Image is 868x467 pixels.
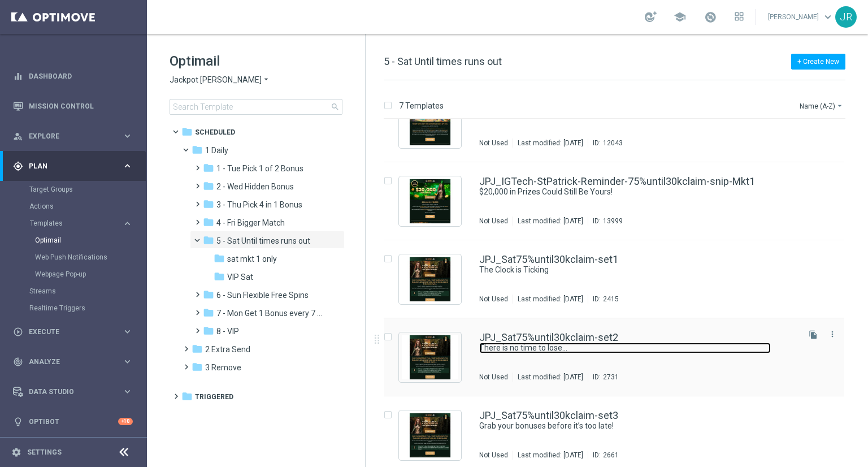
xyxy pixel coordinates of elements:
div: Last modified: [DATE] [513,295,588,304]
div: 12043 [603,139,623,148]
img: 2661.jpeg [402,413,458,457]
img: 13999.jpeg [402,179,458,223]
div: Not Used [479,217,508,226]
button: + Create New [791,54,845,70]
i: keyboard_arrow_right [122,386,133,397]
span: Data Studio [29,388,122,395]
div: +10 [118,418,133,425]
i: keyboard_arrow_right [122,326,133,337]
span: Jackpot [PERSON_NAME] [170,75,262,85]
a: Streams [29,287,118,296]
div: Data Studio [13,387,122,397]
span: Triggered [195,392,233,402]
i: folder [181,391,193,402]
button: Mission Control [12,102,133,111]
div: Actions [29,198,146,215]
a: Optibot [29,407,118,436]
div: $20,000 in Prizes Could Still Be Yours! [479,187,797,197]
a: Optimail [35,236,118,245]
span: 2 - Wed Hidden Bonus [216,181,294,192]
a: JPJ_Sat75%until30kclaim-set3 [479,410,618,421]
div: Mission Control [13,91,133,121]
i: file_copy [809,330,818,339]
button: equalizer Dashboard [12,72,133,81]
a: Settings [27,449,62,456]
div: Templates [30,220,122,227]
span: 8 - VIP [216,326,239,336]
span: 5 - Sat Until times runs out [384,55,502,67]
i: keyboard_arrow_right [122,356,133,367]
i: folder [203,162,214,174]
div: ID: [588,139,623,148]
span: keyboard_arrow_down [822,11,834,23]
div: Not Used [479,295,508,304]
span: 1 - Tue Pick 1 of 2 Bonus [216,163,303,174]
button: gps_fixed Plan keyboard_arrow_right [12,162,133,171]
a: Webpage Pop-up [35,270,118,279]
span: Explore [29,133,122,140]
a: Target Groups [29,185,118,194]
i: lightbulb [13,417,23,427]
span: 1 Daily [205,145,228,155]
span: search [331,102,340,111]
i: person_search [13,131,23,141]
div: Not Used [479,451,508,460]
span: Plan [29,163,122,170]
img: 2415.jpeg [402,257,458,301]
i: arrow_drop_down [835,101,844,110]
span: 7 - Mon Get 1 Bonus every 7 Hours [216,308,323,318]
div: Explore [13,131,122,141]
span: Execute [29,328,122,335]
i: play_circle_outline [13,327,23,337]
a: [PERSON_NAME]keyboard_arrow_down [767,8,835,25]
button: play_circle_outline Execute keyboard_arrow_right [12,327,133,336]
i: folder [181,126,193,137]
div: Templates keyboard_arrow_right [29,219,133,228]
div: Press SPACE to select this row. [372,240,866,318]
div: track_changes Analyze keyboard_arrow_right [12,357,133,366]
div: Not Used [479,373,508,382]
div: Last modified: [DATE] [513,139,588,148]
i: settings [11,447,21,457]
a: Realtime Triggers [29,304,118,313]
div: Not Used [479,139,508,148]
button: Data Studio keyboard_arrow_right [12,387,133,396]
button: lightbulb Optibot +10 [12,417,133,426]
i: folder [203,198,214,210]
div: Templates [29,215,146,283]
span: school [674,11,686,23]
i: track_changes [13,357,23,367]
button: person_search Explore keyboard_arrow_right [12,132,133,141]
a: $20,000 in Prizes Could Still Be Yours! [479,187,771,197]
i: keyboard_arrow_right [122,218,133,229]
i: folder [214,271,225,282]
div: Analyze [13,357,122,367]
div: Grab your bonuses before it’s too late! [479,421,797,431]
div: 13999 [603,217,623,226]
i: folder [203,235,214,246]
i: folder [203,289,214,300]
button: Jackpot [PERSON_NAME] arrow_drop_down [170,75,271,85]
a: JPJ_IGTech-StPatrick-Reminder-75%until30kclaim-snip-Mkt1 [479,176,755,187]
div: Webpage Pop-up [35,266,146,283]
a: Mission Control [29,91,133,121]
div: Web Push Notifications [35,249,146,266]
div: Last modified: [DATE] [513,373,588,382]
div: Optibot [13,407,133,436]
span: Analyze [29,358,122,365]
p: 7 Templates [399,101,444,111]
span: VIP Sat [227,272,253,282]
div: 2731 [603,373,619,382]
span: 3 Remove [205,362,241,373]
a: Grab your bonuses before it’s too late! [479,421,771,431]
div: Streams [29,283,146,300]
div: 2661 [603,451,619,460]
div: 2415 [603,295,619,304]
div: The Clock is Ticking [479,265,797,275]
